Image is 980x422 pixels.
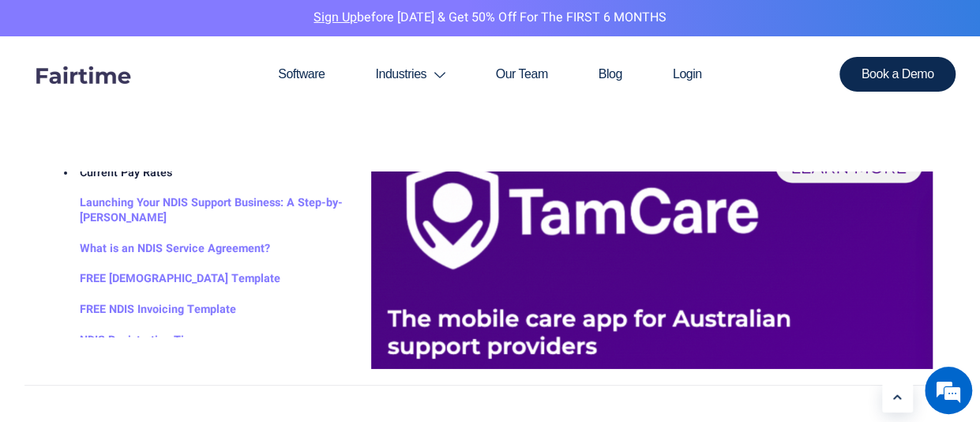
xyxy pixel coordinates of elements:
span: We're online! [92,116,218,276]
div: Chat with us now [82,89,265,109]
a: Learn More [882,383,913,413]
a: Current Pay Rates [48,158,172,189]
div: Minimize live chat window [259,8,297,46]
a: Book a Demo [839,57,956,92]
span: Book a Demo [862,68,934,81]
a: Launching Your NDIS Support Business: A Step-by-[PERSON_NAME] [48,189,347,234]
a: NDIS Registration Tips [48,326,196,356]
a: Login [648,36,727,112]
textarea: Type your message and hit 'Enter' [8,266,301,322]
a: Blog [573,36,648,112]
a: FREE NDIS Invoicing Template [48,295,236,326]
a: FREE [DEMOGRAPHIC_DATA] Template [48,265,280,296]
a: Software [253,36,350,112]
a: What is an NDIS Service Agreement? [48,234,270,265]
a: Our Team [471,36,573,112]
p: before [DATE] & Get 50% Off for the FIRST 6 MONTHS [12,8,968,28]
a: Industries [350,36,470,112]
a: Sign Up [314,8,357,27]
